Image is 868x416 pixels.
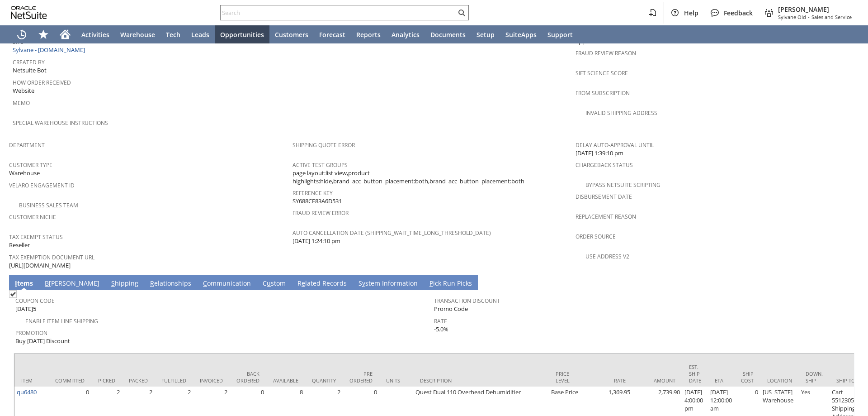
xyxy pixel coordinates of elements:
a: Velaro Engagement ID [9,182,75,189]
a: Memo [13,99,30,107]
a: Active Test Groups [292,161,348,169]
span: S [111,279,115,287]
a: From Subscription [576,89,630,97]
a: Analytics [386,25,425,43]
div: Back Ordered [236,370,259,384]
a: Warehouse [115,25,160,43]
span: [URL][DOMAIN_NAME] [9,261,71,270]
a: B[PERSON_NAME] [42,279,102,289]
a: Chargeback Status [576,161,633,169]
a: Reference Key [292,189,333,197]
span: C [203,279,207,287]
span: P [429,279,433,287]
a: Special Warehouse Instructions [13,119,108,127]
svg: Recent Records [16,29,27,40]
div: Item [21,377,42,384]
div: Picked [98,377,115,384]
a: Business Sales Team [19,201,78,209]
a: Use Address V2 [585,253,629,260]
span: e [302,279,305,287]
div: Pre Ordered [349,370,373,384]
span: Promo Code [434,305,468,313]
a: Leads [186,25,215,43]
a: Invalid Shipping Address [585,109,657,117]
span: SY688CF83A6D531 [292,197,342,206]
div: Amount [639,377,675,384]
span: Documents [430,30,466,39]
div: Location [767,377,792,384]
a: Shipping Quote Error [292,141,355,149]
span: u [267,279,271,287]
span: y [362,279,365,287]
span: Sales and Service [811,14,852,20]
a: Auto Cancellation Date (shipping_wait_time_long_threshold_date) [292,229,491,237]
a: Customers [269,25,314,43]
a: Replacement reason [576,213,636,220]
a: Documents [425,25,471,43]
a: System Information [356,279,420,289]
a: Sift Science Score [576,69,628,77]
span: Customers [275,30,308,39]
a: Fraud Review Error [292,209,349,217]
span: B [45,279,49,287]
span: Netsuite Bot [13,66,47,75]
a: qu6480 [17,388,37,396]
a: Tax Exemption Document URL [9,253,94,261]
a: Communication [201,279,253,289]
div: Price Level [556,370,576,384]
span: Help [684,9,698,17]
div: Ship To [836,377,857,384]
a: Coupon Code [15,297,55,305]
a: Sylvane - [DOMAIN_NAME] [13,46,87,54]
div: Quantity [312,377,336,384]
a: Recent Records [11,25,33,43]
a: Pick Run Picks [427,279,474,289]
div: Packed [129,377,148,384]
span: Opportunities [220,30,264,39]
span: [DATE] 1:39:10 pm [576,149,623,158]
div: Rate [590,377,626,384]
span: Warehouse [9,169,40,177]
a: Setup [471,25,500,43]
a: Opportunities [215,25,269,43]
span: Leads [191,30,209,39]
a: Fraud Review Reason [576,49,636,57]
a: Custom [260,279,288,289]
svg: Search [456,7,467,18]
span: Website [13,86,34,95]
span: [DATE]5 [15,305,36,313]
span: Tech [166,30,180,39]
span: page layout:list view,product highlights:hide,brand_acc_button_placement:both,brand_acc_button_pl... [292,169,571,186]
span: Support [547,30,573,39]
a: Activities [76,25,115,43]
div: Ship Cost [741,370,754,384]
span: Setup [476,30,495,39]
a: Disbursement Date [576,193,632,201]
a: Transaction Discount [434,297,500,305]
a: Customer Niche [9,213,56,221]
input: Search [221,7,456,18]
img: Checked [9,290,17,298]
a: Bypass NetSuite Scripting [585,181,660,189]
div: Units [386,377,406,384]
div: Fulfilled [161,377,186,384]
span: [PERSON_NAME] [778,5,852,14]
span: Analytics [392,30,420,39]
a: Forecast [314,25,351,43]
a: Enable Item Line Shipping [25,317,98,325]
a: How Order Received [13,79,71,86]
a: Reports [351,25,386,43]
a: Customer Type [9,161,52,169]
a: Related Records [295,279,349,289]
div: Description [420,377,542,384]
span: Reports [356,30,381,39]
a: Unrolled view on [843,277,854,288]
span: SuiteApps [505,30,537,39]
span: I [15,279,17,287]
span: R [150,279,154,287]
a: Order Source [576,233,616,240]
svg: Shortcuts [38,29,49,40]
a: Delay Auto-Approval Until [576,141,654,149]
a: Relationships [148,279,193,289]
div: Invoiced [200,377,223,384]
